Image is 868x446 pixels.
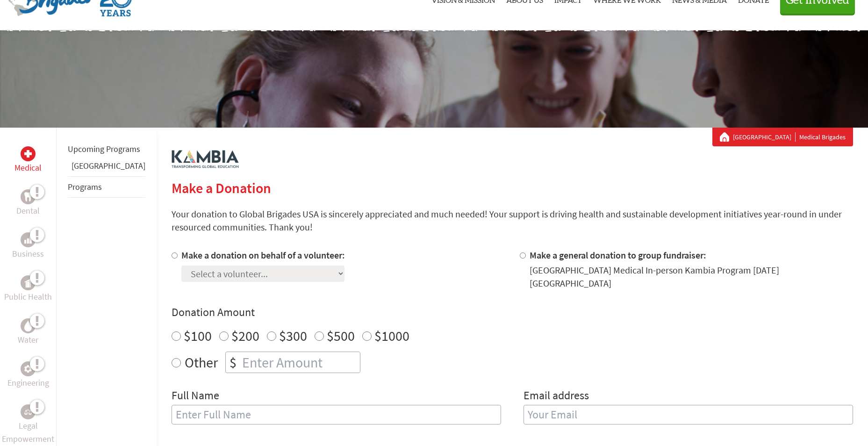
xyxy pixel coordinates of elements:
li: Upcoming Programs [68,139,145,159]
div: Medical [21,146,36,161]
div: Public Health [21,275,36,290]
label: $300 [279,327,307,345]
img: logo-kambia.png [172,150,239,168]
img: Water [24,320,32,331]
input: Enter Full Name [172,405,501,424]
label: $100 [184,327,212,345]
h4: Donation Amount [172,305,853,320]
a: [GEOGRAPHIC_DATA] [733,132,796,142]
label: Full Name [172,388,219,405]
label: $1000 [374,327,409,345]
li: Belize [68,159,145,176]
div: Engineering [21,361,36,376]
input: Enter Amount [240,352,360,373]
img: Public Health [24,278,32,288]
a: BusinessBusiness [12,232,44,260]
a: Programs [68,181,102,192]
input: Your Email [524,405,853,424]
p: Medical [14,161,42,174]
a: MedicalMedical [14,146,42,174]
div: Medical Brigades [720,132,846,142]
p: Water [18,333,38,346]
a: WaterWater [18,318,38,346]
div: [GEOGRAPHIC_DATA] Medical In-person Kambia Program [DATE] [GEOGRAPHIC_DATA] [530,264,853,290]
p: Your donation to Global Brigades USA is sincerely appreciated and much needed! Your support is dr... [172,208,853,234]
a: Public HealthPublic Health [4,275,52,303]
label: Other [185,352,218,373]
label: Email address [524,388,589,405]
div: $ [226,352,240,373]
img: Business [24,236,32,244]
div: Legal Empowerment [21,404,36,419]
label: Make a general donation to group fundraiser: [530,249,706,261]
li: Programs [68,176,145,198]
img: Medical [24,150,32,158]
a: [GEOGRAPHIC_DATA] [72,160,145,171]
div: Dental [21,189,36,204]
img: Legal Empowerment [24,409,32,415]
a: EngineeringEngineering [7,361,49,389]
p: Engineering [7,376,49,389]
p: Public Health [4,290,52,303]
h2: Make a Donation [172,180,853,196]
img: Engineering [24,365,32,373]
p: Dental [16,204,40,217]
a: Legal EmpowermentLegal Empowerment [2,404,54,446]
p: Legal Empowerment [2,419,54,446]
div: Business [21,232,36,247]
img: Dental [24,192,32,201]
label: $200 [231,327,259,345]
label: $500 [327,327,355,345]
label: Make a donation on behalf of a volunteer: [181,249,345,261]
a: Upcoming Programs [68,144,140,154]
p: Business [12,247,44,260]
div: Water [21,318,36,333]
a: DentalDental [16,189,40,217]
